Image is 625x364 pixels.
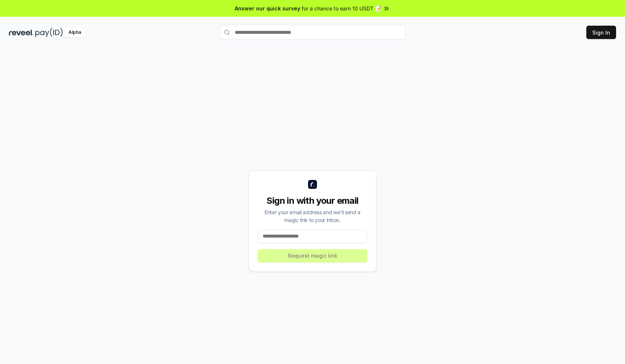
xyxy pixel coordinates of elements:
[258,195,367,207] div: Sign in with your email
[35,28,63,37] img: pay_id
[586,26,616,39] button: Sign In
[64,28,85,37] div: Alpha
[235,4,300,12] span: Answer our quick survey
[302,4,381,12] span: for a chance to earn 10 USDT 📝
[9,28,34,37] img: reveel_dark
[258,208,367,224] div: Enter your email address and we’ll send a magic link to your inbox.
[308,180,317,189] img: logo_small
